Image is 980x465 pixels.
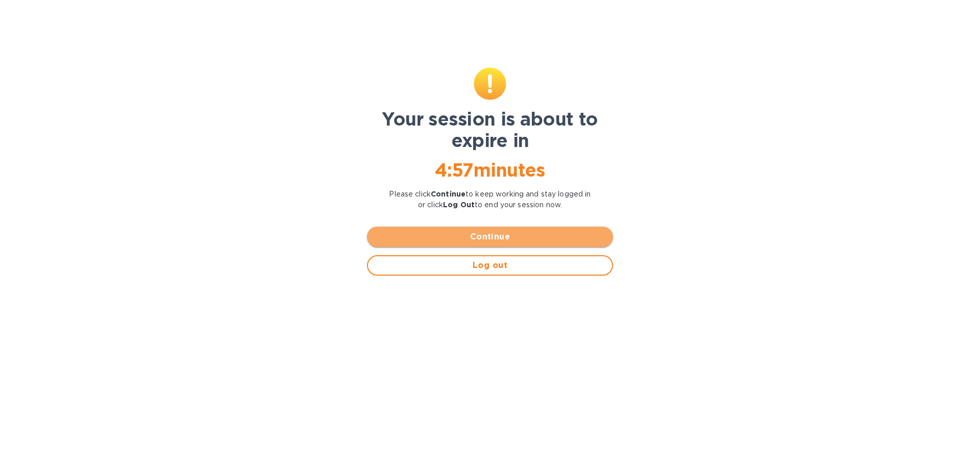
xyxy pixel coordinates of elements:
[375,231,605,243] span: Continue
[376,259,604,272] span: Log out
[367,108,613,151] h1: Your session is about to expire in
[367,255,613,276] button: Log out
[367,189,613,210] p: Please click to keep working and stay logged in or click to end your session now.
[443,201,475,209] b: Log Out
[431,190,465,198] b: Continue
[367,159,613,181] h1: 4 : 57 minutes
[367,227,613,247] button: Continue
